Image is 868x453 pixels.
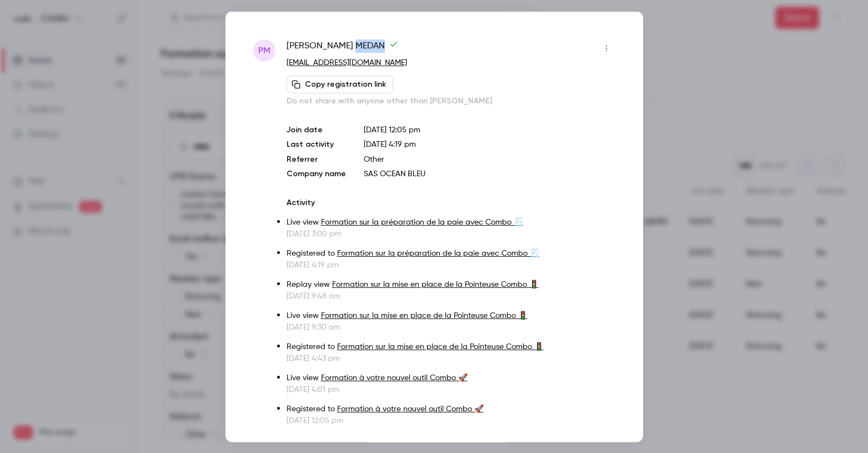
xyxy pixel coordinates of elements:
[287,168,346,179] p: Company name
[364,153,615,165] p: Other
[287,290,615,301] p: [DATE] 9:48 am
[287,95,615,106] p: Do not share with anyone other than [PERSON_NAME]
[321,374,468,381] a: Formation à votre nouvel outil Combo 🚀
[287,415,615,426] p: [DATE] 12:05 pm
[258,43,270,57] span: PM
[287,247,615,259] p: Registered to
[287,153,346,165] p: Referrer
[364,124,615,135] p: [DATE] 12:05 pm
[287,352,615,364] p: [DATE] 4:43 pm
[287,372,615,384] p: Live view
[337,249,539,257] a: Formation sur la préparation de la paie avec Combo 🧾
[337,405,484,412] a: Formation à votre nouvel outil Combo 🚀
[287,138,346,150] p: Last activity
[332,280,539,288] a: Formation sur la mise en place de la Pointeuse Combo 🚦
[287,341,615,352] p: Registered to
[321,311,528,319] a: Formation sur la mise en place de la Pointeuse Combo 🚦
[287,259,615,270] p: [DATE] 4:19 pm
[287,321,615,332] p: [DATE] 9:30 am
[321,218,523,226] a: Formation sur la préparation de la paie avec Combo 🧾
[287,197,615,208] p: Activity
[287,124,346,135] p: Join date
[287,310,615,321] p: Live view
[337,342,544,350] a: Formation sur la mise en place de la Pointeuse Combo 🚦
[364,168,615,179] p: SAS OCEAN BLEU
[287,403,615,415] p: Registered to
[364,140,416,148] span: [DATE] 4:19 pm
[287,278,615,290] p: Replay view
[287,58,407,66] a: [EMAIL_ADDRESS][DOMAIN_NAME]
[287,384,615,395] p: [DATE] 4:01 pm
[287,75,393,93] button: Copy registration link
[287,228,615,239] p: [DATE] 3:00 pm
[287,39,398,57] span: [PERSON_NAME] MEDAN
[287,216,615,228] p: Live view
